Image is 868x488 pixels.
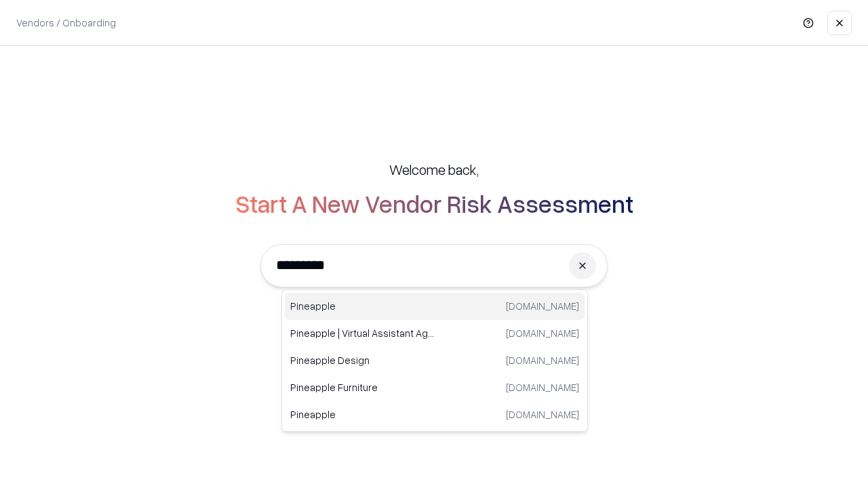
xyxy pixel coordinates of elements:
[389,160,479,179] h5: Welcome back,
[290,380,435,394] p: Pineapple Furniture
[16,16,116,30] p: Vendors / Onboarding
[506,407,579,422] p: [DOMAIN_NAME]
[506,353,579,367] p: [DOMAIN_NAME]
[235,190,633,217] h2: Start A New Vendor Risk Assessment
[290,353,435,367] p: Pineapple Design
[506,380,579,394] p: [DOMAIN_NAME]
[281,289,588,432] div: Suggestions
[290,326,435,340] p: Pineapple | Virtual Assistant Agency
[506,326,579,340] p: [DOMAIN_NAME]
[290,407,435,422] p: Pineapple
[506,299,579,313] p: [DOMAIN_NAME]
[290,299,435,313] p: Pineapple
